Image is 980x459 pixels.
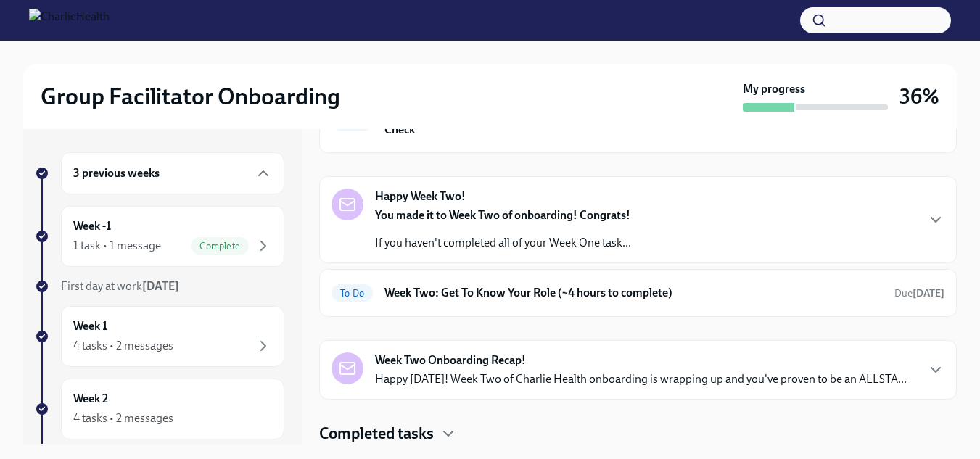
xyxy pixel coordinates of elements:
[191,241,249,252] span: Complete
[35,278,284,294] a: First day at work[DATE]
[375,189,466,204] strong: Happy Week Two!
[384,285,883,301] h6: Week Two: Get To Know Your Role (~4 hours to complete)
[73,165,160,181] h6: 3 previous weeks
[73,410,173,426] div: 4 tasks • 2 messages
[375,371,907,387] p: Happy [DATE]! Week Two of Charlie Health onboarding is wrapping up and you've proven to be an ALL...
[35,306,284,367] a: Week 14 tasks • 2 messages
[73,218,111,234] h6: Week -1
[319,423,957,444] div: Completed tasks
[743,81,805,97] strong: My progress
[332,288,373,299] span: To Do
[319,423,434,444] h4: Completed tasks
[375,208,630,222] strong: You made it to Week Two of onboarding! Congrats!
[35,379,284,439] a: Week 24 tasks • 2 messages
[894,286,944,300] span: August 18th, 2025 10:00
[73,338,173,354] div: 4 tasks • 2 messages
[35,206,284,267] a: Week -11 task • 1 messageComplete
[375,235,631,251] p: If you haven't completed all of your Week One task...
[894,287,944,299] span: Due
[41,82,340,111] h2: Group Facilitator Onboarding
[73,391,108,407] h6: Week 2
[73,238,161,254] div: 1 task • 1 message
[73,318,107,334] h6: Week 1
[142,279,179,293] strong: [DATE]
[375,352,526,368] strong: Week Two Onboarding Recap!
[29,9,110,32] img: CharlieHealth
[899,83,939,109] h3: 36%
[61,152,284,194] div: 3 previous weeks
[61,279,179,293] span: First day at work
[913,287,944,299] strong: [DATE]
[332,281,944,305] a: To DoWeek Two: Get To Know Your Role (~4 hours to complete)Due[DATE]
